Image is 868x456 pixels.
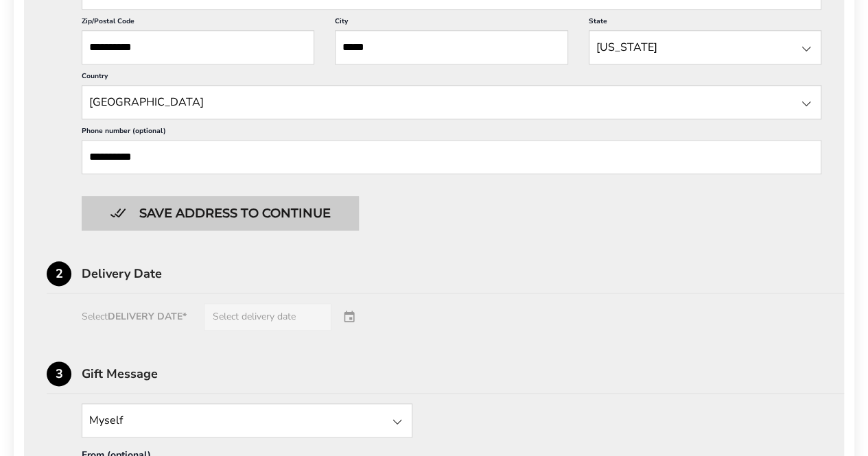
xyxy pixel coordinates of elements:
[589,30,821,64] input: State
[82,71,821,85] label: Country
[82,16,314,30] label: Zip/Postal Code
[47,261,71,286] div: 2
[47,361,71,386] div: 3
[82,267,844,280] div: Delivery Date
[82,196,359,230] button: Button save address
[589,16,821,30] label: State
[82,30,314,64] input: ZIP
[335,30,567,64] input: City
[82,126,821,140] label: Phone number (optional)
[82,403,412,437] input: State
[82,85,821,119] input: State
[82,368,844,380] div: Gift Message
[335,16,567,30] label: City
